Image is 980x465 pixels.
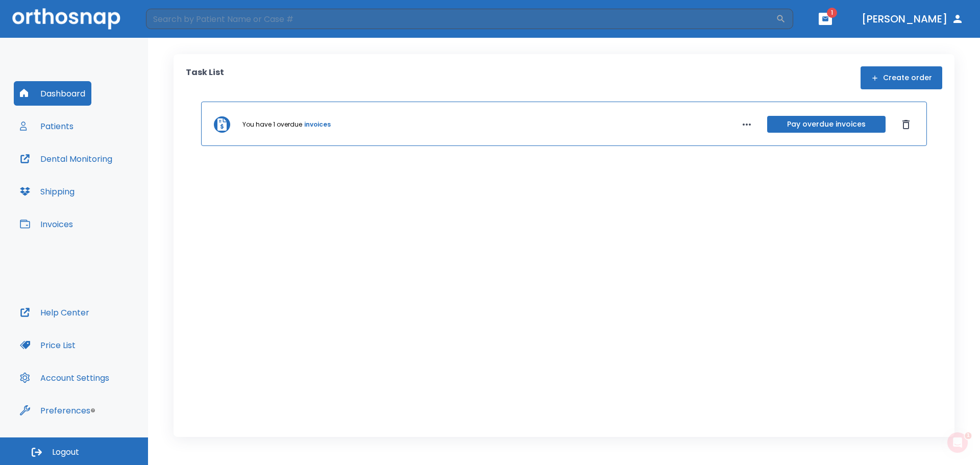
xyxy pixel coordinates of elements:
[304,120,331,129] a: invoices
[857,10,968,28] button: [PERSON_NAME]
[12,8,120,29] img: Orthosnap
[242,120,302,129] p: You have 1 overdue
[767,116,886,133] button: Pay overdue invoices
[827,8,837,18] span: 1
[14,146,118,171] button: Dental Monitoring
[14,365,115,390] button: Account Settings
[898,116,914,133] button: Dismiss
[88,406,97,415] div: Tooltip anchor
[861,66,942,89] button: Create order
[186,66,224,89] p: Task List
[945,430,970,455] iframe: Intercom live chat
[14,300,95,325] button: Help Center
[14,333,82,357] button: Price List
[966,430,974,438] span: 1
[14,398,96,423] button: Preferences
[14,212,79,236] button: Invoices
[14,179,81,204] button: Shipping
[14,81,91,106] button: Dashboard
[14,114,80,138] button: Patients
[52,447,79,458] span: Logout
[146,9,776,29] input: Search by Patient Name or Case #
